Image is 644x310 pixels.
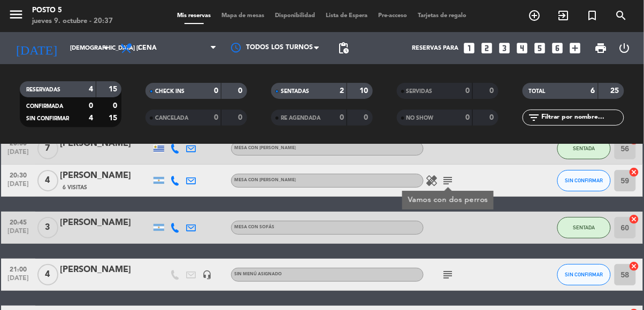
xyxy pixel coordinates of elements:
i: cancel [629,261,640,272]
span: Mis reservas [172,13,217,19]
strong: 0 [214,87,218,95]
span: Pre-acceso [373,13,413,19]
i: healing [425,174,438,187]
span: CONFIRMADA [26,104,63,109]
span: MESA CON SOFÁS [234,225,274,229]
strong: 0 [113,102,119,110]
span: NO SHOW [407,115,434,121]
span: [DATE] [5,181,32,193]
span: TOTAL [529,89,546,94]
strong: 4 [89,86,93,93]
i: arrow_drop_down [99,42,112,55]
button: SIN CONFIRMAR [557,170,611,191]
span: SIN CONFIRMAR [565,272,603,277]
span: [DATE] [5,275,32,287]
i: exit_to_app [557,9,570,22]
i: add_box [568,41,582,55]
span: 6 Visitas [63,183,87,192]
span: SIN CONFIRMAR [565,177,603,183]
span: Reservas para [412,45,458,52]
div: [PERSON_NAME] [60,137,151,151]
i: looks_4 [515,41,529,55]
span: SERVIDAS [407,89,433,94]
button: SIN CONFIRMAR [557,264,611,285]
strong: 25 [611,87,622,95]
strong: 0 [489,114,496,121]
strong: 15 [109,114,119,122]
span: [DATE] [5,149,32,161]
input: Filtrar por nombre... [541,112,624,123]
i: filter_list [528,111,541,124]
span: Sin menú asignado [234,272,282,276]
strong: 0 [239,114,245,121]
i: looks_6 [550,41,564,55]
strong: 10 [359,87,370,95]
i: [DATE] [8,36,65,60]
span: Lista de Espera [321,13,373,19]
button: SENTADA [557,138,611,159]
span: 4 [37,170,58,191]
span: [DATE] [5,228,32,240]
span: Cena [138,44,157,52]
strong: 0 [340,114,344,121]
span: Mapa de mesas [217,13,270,19]
i: add_circle_outline [528,9,541,22]
strong: 6 [591,87,595,95]
strong: 0 [489,87,496,95]
i: menu [8,6,24,22]
i: cancel [629,214,640,224]
span: MESA CON [PERSON_NAME] [234,178,296,182]
span: MESA CON [PERSON_NAME] [234,146,296,150]
i: looks_5 [533,41,547,55]
span: Tarjetas de regalo [413,13,472,19]
i: headset_mic [202,270,212,280]
span: CHECK INS [155,89,185,94]
i: subject [441,174,454,187]
strong: 2 [340,87,344,95]
div: [PERSON_NAME] [60,263,151,277]
span: Disponibilidad [270,13,321,19]
div: [PERSON_NAME] [60,169,151,183]
span: SENTADA [573,145,595,151]
i: turned_in_not [586,9,599,22]
strong: 4 [89,114,93,122]
div: Posto 5 [32,5,113,16]
strong: 15 [109,86,119,93]
span: RESERVADAS [26,87,60,92]
i: subject [441,268,454,281]
span: 21:00 [5,262,32,275]
i: power_settings_new [618,42,631,55]
div: jueves 9. octubre - 20:37 [32,16,113,27]
strong: 0 [239,87,245,95]
span: 20:30 [5,168,32,181]
i: looks_two [480,41,494,55]
div: LOG OUT [613,32,636,64]
strong: 0 [465,87,470,95]
button: SENTADA [557,217,611,238]
span: 3 [37,217,58,238]
strong: 0 [214,114,218,121]
i: cancel [629,167,640,177]
span: SENTADAS [281,89,309,94]
div: Vamos con dos perros [408,195,488,206]
span: SENTADA [573,224,595,230]
strong: 0 [465,114,470,121]
span: RE AGENDADA [281,115,320,121]
button: menu [8,6,24,26]
span: SIN CONFIRMAR [26,116,69,121]
strong: 0 [364,114,370,121]
span: CANCELADA [155,115,188,121]
div: [PERSON_NAME] [60,216,151,230]
strong: 0 [89,102,93,110]
i: looks_one [462,41,476,55]
span: 20:45 [5,215,32,228]
i: search [615,9,628,22]
span: print [595,42,608,55]
span: 7 [37,138,58,159]
span: 4 [37,264,58,285]
span: pending_actions [337,42,350,55]
i: looks_3 [497,41,511,55]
